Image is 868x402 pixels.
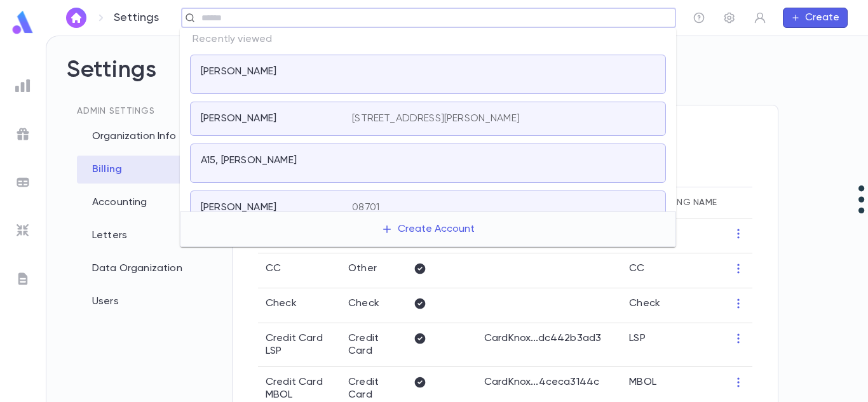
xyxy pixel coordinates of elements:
[266,297,297,310] p: Check
[15,271,31,286] img: letters_grey.7941b92b52307dd3b8a917253454ce1c.svg
[484,376,614,389] p: CardKnox ... 4ceca3144c
[77,222,198,250] div: Letters
[77,288,198,316] div: Users
[69,13,84,23] img: home_white.a664292cf8c1dea59945f0da9f25487c.svg
[67,57,848,105] h2: Settings
[180,28,676,51] p: Recently viewed
[15,223,31,238] img: imports_grey.530a8a0e642e233f2baf0ef88e8c9fcb.svg
[266,376,333,401] p: Credit Card MBOL
[352,201,379,214] p: 08701
[621,253,724,288] td: CC
[484,332,614,345] p: CardKnox ... dc442b3ad3
[621,288,724,323] td: Check
[352,112,520,125] p: [STREET_ADDRESS][PERSON_NAME]
[77,123,198,151] div: Organization Info
[266,332,333,358] p: Credit Card LSP
[10,10,36,35] img: logo
[621,323,724,367] td: LSP
[77,189,198,217] div: Accounting
[266,262,281,275] p: CC
[783,8,848,28] button: Create
[77,156,198,184] div: Billing
[341,323,406,367] td: Credit Card
[77,255,198,283] div: Data Organization
[201,65,276,78] p: [PERSON_NAME]
[201,201,276,214] p: [PERSON_NAME]
[15,126,31,142] img: campaigns_grey.99e729a5f7ee94e3726e6486bddda8f1.svg
[201,154,297,167] p: A15, [PERSON_NAME]
[77,107,155,116] span: Admin Settings
[341,253,406,288] td: Other
[341,288,406,323] td: Check
[15,78,31,93] img: reports_grey.c525e4749d1bce6a11f5fe2a8de1b229.svg
[201,112,276,125] p: [PERSON_NAME]
[114,11,159,25] p: Settings
[371,217,485,241] button: Create Account
[15,175,31,190] img: batches_grey.339ca447c9d9533ef1741baa751efc33.svg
